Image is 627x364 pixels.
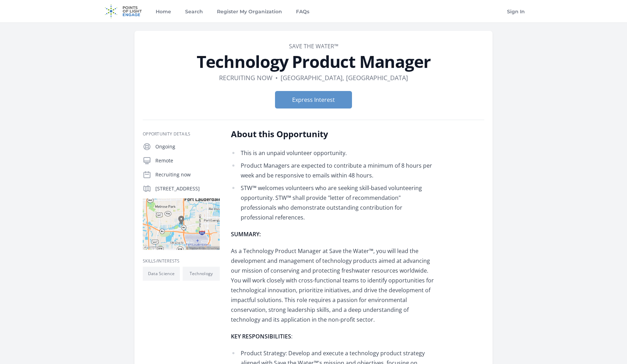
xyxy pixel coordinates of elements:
h3: Skills/Interests [143,258,220,264]
li: This is an unpaid volunteer opportunity. [231,148,436,158]
p: Recruiting now [155,171,220,178]
p: : [231,331,436,341]
li: Data Science [143,267,180,281]
img: Map [143,198,220,250]
li: Product Managers are expected to contribute a minimum of 8 hours per week and be responsive to em... [231,161,436,180]
button: Express Interest [275,91,352,108]
h3: Opportunity Details [143,131,220,137]
p: Ongoing [155,143,220,150]
dd: [GEOGRAPHIC_DATA], [GEOGRAPHIC_DATA] [281,73,408,83]
a: Save the Water™ [289,42,338,50]
strong: SUMMARY: [231,230,261,238]
p: As a Technology Product Manager at Save the Water™, you will lead the development and management ... [231,246,436,324]
h2: About this Opportunity [231,128,436,140]
li: Technology [183,267,220,281]
strong: KEY RESPONSIBILITIES [231,332,291,340]
p: Remote [155,157,220,164]
div: • [275,73,278,83]
p: [STREET_ADDRESS] [155,185,220,192]
li: STW™ welcomes volunteers who are seeking skill-based volunteering opportunity. STW™ shall provide... [231,183,436,222]
h1: Technology Product Manager [143,53,484,70]
dd: Recruiting now [219,73,273,83]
